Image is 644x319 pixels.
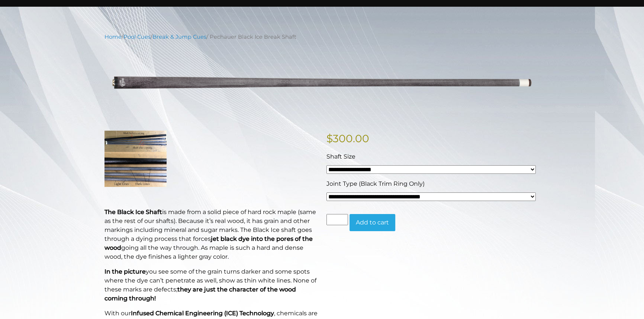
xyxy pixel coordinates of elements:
[104,208,162,216] strong: The Black Ice Shaft
[152,34,206,40] a: Break & Jump Cues
[104,34,122,40] a: Home
[104,235,313,251] b: jet black dye into the pores of the wood
[104,47,540,119] img: pechauer-black-ice-break-shaft-lightened.png
[104,286,296,302] strong: they are just the character of the wood coming through!
[123,34,151,40] a: Pool Cues
[104,268,146,275] strong: In the picture
[326,214,348,225] input: Product quantity
[326,153,355,160] span: Shaft Size
[350,214,395,231] button: Add to cart
[104,33,540,41] nav: Breadcrumb
[104,208,318,261] p: is made from a solid piece of hard rock maple (same as the rest of our shafts). Because it’s real...
[326,132,369,145] bdi: 300.00
[326,180,425,187] span: Joint Type (Black Trim Ring Only)
[104,267,318,303] p: you see some of the grain turns darker and some spots where the dye can’t penetrate as well, show...
[326,132,333,145] span: $
[131,310,274,317] strong: Infused Chemical Engineering (ICE) Technology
